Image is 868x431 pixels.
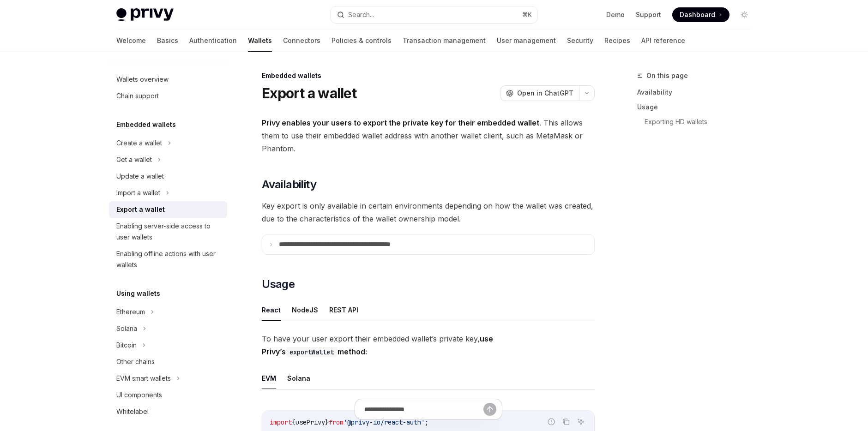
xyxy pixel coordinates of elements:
[262,199,595,225] span: Key export is only available in certain environments depending on how the wallet was created, due...
[332,30,392,52] a: Policies & controls
[287,367,310,389] button: Solana
[262,334,493,356] strong: use Privy’s method:
[116,356,155,367] div: Other chains
[680,10,715,19] span: Dashboard
[497,30,556,52] a: User management
[262,177,316,192] span: Availability
[116,90,159,102] div: Chain support
[109,353,227,370] a: Other chains
[116,204,165,215] div: Export a wallet
[522,11,532,18] span: ⌘ K
[262,277,295,292] span: Usage
[116,8,174,21] img: light logo
[109,387,227,403] a: UI components
[116,138,162,149] div: Create a wallet
[283,30,320,52] a: Connectors
[116,171,164,182] div: Update a wallet
[348,9,374,20] div: Search...
[262,299,281,321] button: React
[672,7,729,22] a: Dashboard
[636,10,661,19] a: Support
[262,116,595,155] span: . This allows them to use their embedded wallet address with another wallet client, such as MetaM...
[641,30,685,52] a: API reference
[116,323,137,334] div: Solana
[116,119,176,130] h5: Embedded wallets
[292,299,318,321] button: NodeJS
[262,332,595,358] span: To have your user export their embedded wallet’s private key,
[109,88,227,104] a: Chain support
[116,248,222,270] div: Enabling offline actions with user wallets
[286,347,338,357] code: exportWallet
[109,168,227,185] a: Update a wallet
[637,100,759,114] a: Usage
[157,30,178,52] a: Basics
[189,30,237,52] a: Authentication
[262,71,595,80] div: Embedded wallets
[116,389,162,401] div: UI components
[637,85,759,100] a: Availability
[116,340,137,351] div: Bitcoin
[262,367,276,389] button: EVM
[517,89,573,98] span: Open in ChatGPT
[116,373,171,384] div: EVM smart wallets
[645,114,759,129] a: Exporting HD wallets
[116,30,146,52] a: Welcome
[116,74,169,85] div: Wallets overview
[262,118,539,127] strong: Privy enables your users to export the private key for their embedded wallet
[109,245,227,273] a: Enabling offline actions with user wallets
[109,403,227,420] a: Whitelabel
[500,85,579,101] button: Open in ChatGPT
[116,406,149,417] div: Whitelabel
[262,85,356,102] h1: Export a wallet
[646,70,688,81] span: On this page
[604,30,630,52] a: Recipes
[109,218,227,245] a: Enabling server-side access to user wallets
[116,154,152,165] div: Get a wallet
[116,187,160,198] div: Import a wallet
[403,30,486,52] a: Transaction management
[109,71,227,88] a: Wallets overview
[737,7,752,22] button: Toggle dark mode
[331,6,537,23] button: Search...⌘K
[329,299,358,321] button: REST API
[483,403,496,416] button: Send message
[567,30,593,52] a: Security
[109,201,227,218] a: Export a wallet
[116,306,145,317] div: Ethereum
[248,30,272,52] a: Wallets
[606,10,625,19] a: Demo
[116,288,160,299] h5: Using wallets
[116,221,222,243] div: Enabling server-side access to user wallets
